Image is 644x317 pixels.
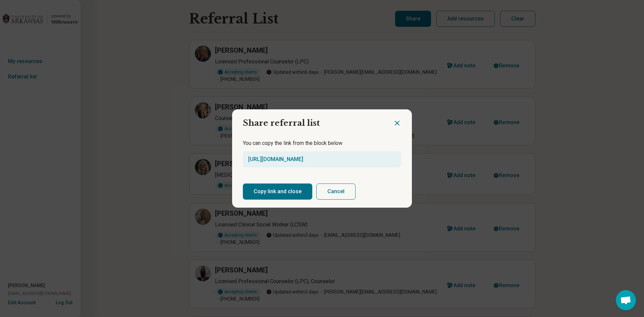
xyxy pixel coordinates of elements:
[248,156,303,162] a: [URL][DOMAIN_NAME]
[243,183,312,200] button: Copy link and close
[243,139,401,147] p: You can copy the link from the block below
[232,109,393,131] h2: Share referral list
[316,183,356,200] button: Cancel
[393,119,401,127] button: Close dialog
